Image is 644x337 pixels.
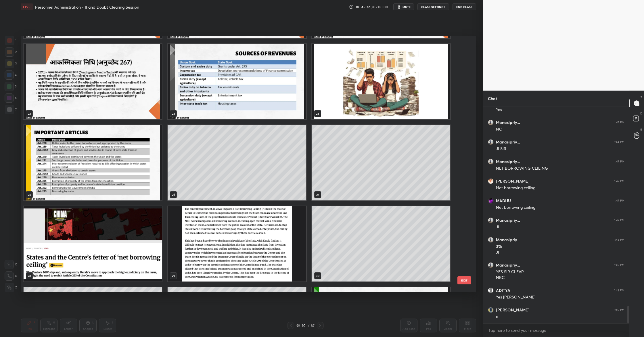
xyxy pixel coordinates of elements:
img: a46bbc76ec7042f5af711d42bc48e404.jpg [488,307,494,313]
p: Chat [483,91,502,106]
div: 1:49 PM [614,289,624,292]
div: JI SIR [496,146,624,152]
h6: Manasipriy... [496,139,520,145]
div: 3 [5,59,17,68]
img: 6eae18f51f5c4913bb493084b38649c6.jpg [488,262,494,268]
h6: ADITYA [496,288,510,293]
div: 7 [5,105,17,114]
div: Z [5,283,17,292]
img: 6eae18f51f5c4913bb493084b38649c6.jpg [488,120,494,125]
div: 6 [5,93,17,103]
p: T [641,95,642,99]
div: 87 [311,323,315,328]
div: 1:44 PM [614,140,624,144]
img: 6eae18f51f5c4913bb493084b38649c6.jpg [488,217,494,223]
h6: Manasipriy... [496,120,520,125]
div: Yes [PERSON_NAME] [496,294,624,300]
div: X [5,271,17,281]
h6: Manasipriy... [496,237,520,242]
div: grid [21,36,466,292]
span: mute [402,5,411,9]
img: default.png [488,288,494,293]
div: 3% [496,244,624,250]
div: JI [496,224,624,230]
div: 1:43 PM [614,121,624,124]
div: 1:49 PM [614,263,624,267]
div: 10 [301,324,307,327]
div: NO [496,127,624,132]
img: 1756539144SC65BO.pdf [168,44,306,119]
div: LIVE [21,3,33,10]
img: 6eae18f51f5c4913bb493084b38649c6.jpg [488,159,494,164]
h6: [PERSON_NAME] [496,179,530,184]
button: EXIT [457,276,471,284]
div: grid [483,106,629,323]
img: ac55791257df4c1cab41462514aced6e.jpg [488,198,494,204]
h6: [PERSON_NAME] [496,307,530,313]
p: D [640,111,642,116]
div: 1:47 PM [614,219,624,222]
div: 1:49 PM [614,308,624,312]
div: Net borrowing ceiling [496,185,624,191]
h6: MADHU [496,198,511,203]
button: mute [393,3,414,10]
div: JI [496,250,624,255]
div: NBC [496,275,624,281]
div: 4 [5,70,17,80]
div: NET BORROWING CEILING [496,166,624,171]
h6: Manasipriy... [496,263,520,268]
div: C [5,260,17,269]
div: 5 [5,82,17,91]
h6: Manasipriy... [496,159,520,164]
div: YES SIR CLEAR [496,269,624,275]
img: 6eae18f51f5c4913bb493084b38649c6.jpg [488,237,494,243]
h6: Manasipriy... [496,218,520,223]
img: 1756539144SC65BO.pdf [24,125,162,200]
img: 17565417740WH2Z1.png [168,206,306,282]
button: End Class [453,3,476,10]
img: 1756539144SC65BO.pdf [24,44,162,119]
p: G [640,127,642,132]
div: Yes [496,107,624,113]
img: 6eae18f51f5c4913bb493084b38649c6.jpg [488,139,494,145]
img: 175654177457XON4.png [24,206,162,282]
div: c [496,314,624,320]
div: / [308,324,310,327]
div: 1:48 PM [614,238,624,242]
img: edf30ddf2a484a3c8e4d4ac415608574.jpg [488,178,494,184]
div: Net borrowing ceiling [496,205,624,210]
button: CLASS SETTINGS [417,3,449,10]
div: 1 [5,36,16,45]
img: 1756539144SC65BO.pdf [312,44,450,119]
div: 1:47 PM [614,160,624,163]
div: 2 [5,47,17,57]
div: 1:47 PM [614,179,624,183]
div: 1:47 PM [614,199,624,202]
h4: Personnel Administration - II and Doubt Clearing Session [35,4,139,10]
